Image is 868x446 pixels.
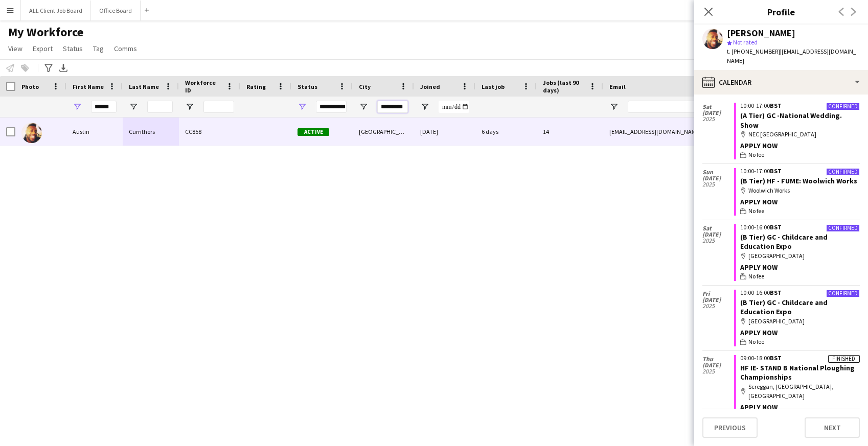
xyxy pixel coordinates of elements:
span: [DATE] [702,362,734,368]
a: Export [29,42,57,55]
div: Woolwich Works [740,186,860,195]
button: Next [805,417,860,438]
span: Last Name [129,83,159,90]
a: HF IE- STAND B National Ploughing Championships [740,363,855,382]
span: [DATE] [702,297,734,303]
div: 10:00-16:00 [740,224,860,230]
div: 09:00-18:00 [740,355,860,361]
a: View [4,42,27,55]
span: 2025 [702,238,734,244]
span: Workforce ID [185,79,222,94]
input: Email Filter Input [628,101,802,113]
div: 6 days [475,118,537,146]
div: [GEOGRAPHIC_DATA] [740,251,860,261]
span: BST [770,289,782,296]
div: [DATE] [414,118,475,146]
div: Calendar [694,70,868,95]
span: City [359,83,371,90]
span: Fri [702,291,734,297]
span: BST [770,223,782,231]
div: [EMAIL_ADDRESS][DOMAIN_NAME] [603,118,808,146]
input: First Name Filter Input [91,101,117,113]
div: APPLY NOW [740,141,860,150]
span: Photo [21,83,39,90]
span: No fee [748,206,764,216]
span: Sun [702,169,734,175]
div: [GEOGRAPHIC_DATA] [353,118,414,146]
button: Previous [702,417,758,438]
span: Sat [702,225,734,231]
span: [DATE] [702,110,734,116]
div: Confirmed [826,103,860,110]
span: 2025 [702,303,734,309]
span: Status [298,83,317,90]
input: Joined Filter Input [439,101,469,113]
span: Last job [482,83,505,90]
div: 10:00-17:00 [740,168,860,174]
span: BST [770,102,782,109]
div: Currithers [123,118,179,146]
span: No fee [748,272,764,281]
a: (B Tier) HF - FUME: Woolwich Works [740,176,857,185]
span: t. [PHONE_NUMBER] [727,48,780,55]
div: [PERSON_NAME] [727,29,795,38]
a: (B Tier) GC - Childcare and Education Expo [740,298,828,316]
div: Confirmed [826,168,860,176]
span: 2025 [702,181,734,187]
app-action-btn: Export XLSX [57,62,70,74]
input: City Filter Input [377,101,408,113]
div: [GEOGRAPHIC_DATA] [740,317,860,326]
span: My Workforce [8,25,83,40]
span: Jobs (last 90 days) [543,79,585,94]
a: (A Tier) GC -National Wedding. Show [740,111,842,129]
button: Open Filter Menu [609,102,619,111]
span: 2025 [702,368,734,374]
button: ALL Client Job Board [21,1,91,20]
a: Comms [110,42,141,55]
button: Open Filter Menu [359,102,368,111]
span: BST [770,167,782,175]
span: No fee [748,337,764,346]
img: Austin Currithers [21,123,42,143]
div: Confirmed [826,290,860,297]
div: APPLY NOW [740,263,860,272]
span: [DATE] [702,175,734,181]
span: Sat [702,104,734,110]
div: Confirmed [826,224,860,232]
span: Thu [702,356,734,362]
span: Active [298,128,329,136]
button: Open Filter Menu [185,102,194,111]
div: APPLY NOW [740,328,860,337]
button: Open Filter Menu [129,102,138,111]
div: 10:00-16:00 [740,290,860,296]
button: Office Board [91,1,141,20]
a: Status [59,42,87,55]
button: Open Filter Menu [420,102,429,111]
span: [DATE] [702,231,734,238]
div: 10:00-17:00 [740,103,860,109]
input: Last Name Filter Input [147,101,173,113]
span: Export [33,44,53,53]
span: Email [609,83,626,90]
div: APPLY NOW [740,197,860,206]
div: Screggan, [GEOGRAPHIC_DATA], [GEOGRAPHIC_DATA] [740,382,860,401]
span: View [8,44,22,53]
button: Open Filter Menu [298,102,307,111]
span: BST [770,354,782,362]
a: Tag [89,42,108,55]
span: Not rated [733,38,758,46]
button: Open Filter Menu [73,102,82,111]
input: Workforce ID Filter Input [203,101,234,113]
span: Status [63,44,83,53]
a: (B Tier) GC - Childcare and Education Expo [740,232,828,251]
span: Comms [114,44,137,53]
div: Austin [66,118,123,146]
div: Finished [828,355,860,363]
span: No fee [748,150,764,159]
div: NEC [GEOGRAPHIC_DATA] [740,130,860,139]
span: 2025 [702,116,734,122]
span: | [EMAIL_ADDRESS][DOMAIN_NAME] [727,48,856,64]
span: Tag [93,44,104,53]
span: Rating [246,83,266,90]
div: 14 [537,118,603,146]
